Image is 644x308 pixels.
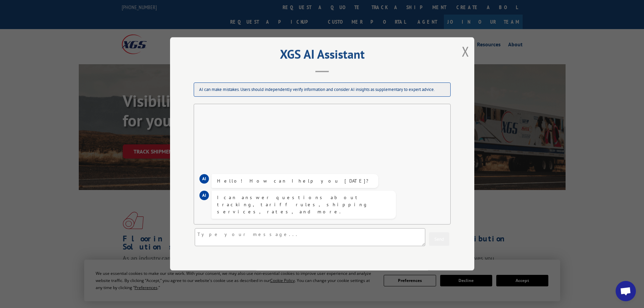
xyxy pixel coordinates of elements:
div: AI can make mistakes. Users should independently verify information and consider AI insights as s... [194,83,451,97]
div: AI [199,191,209,200]
button: Close modal [462,42,469,60]
div: AI [199,174,209,184]
h2: XGS AI Assistant [187,49,457,62]
button: Send [429,233,449,246]
div: I can answer questions about tracking, tariff rules, shipping services, rates, and more. [217,194,390,216]
div: Hello! How can I help you [DATE]? [217,178,373,185]
div: Open chat [616,281,636,301]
